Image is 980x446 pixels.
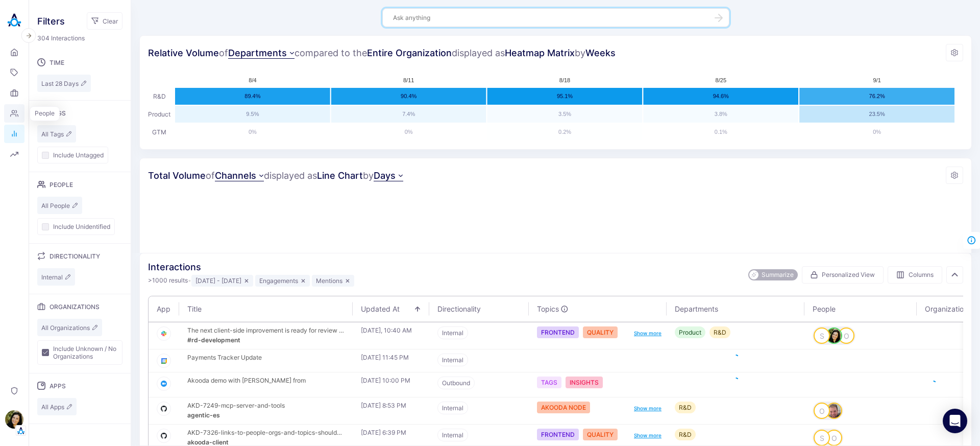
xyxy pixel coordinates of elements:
td: [DATE] 8:53 PM [353,397,429,425]
button: S [814,327,830,344]
text: 8/4 [249,77,256,83]
a: person badge [814,430,826,446]
div: R&D [675,402,696,413]
text: 8/18 [559,77,570,83]
div: TAGS [537,377,561,388]
div: R&D [709,326,730,338]
a: AKD-7326-links-to-people-orgs-and-topics-should-open-in-a-new-tabakooda-client [187,429,345,446]
button: Include Unidentified [42,223,110,230]
h4: Filters [37,16,65,27]
button: Ilana Djemal [826,327,842,344]
a: topic badge [537,429,579,440]
div: FRONTEND [537,429,579,440]
td: [DATE] 11:45 PM [353,349,429,372]
th: People [804,296,917,322]
button: dropdown-button-Channels [215,170,264,181]
a: person badge [814,327,826,344]
div: S [815,431,829,445]
button: Personalized View [802,266,884,284]
button: dropdown-button-Departments [228,48,295,59]
td: [DATE] 10:00 PM [353,372,429,397]
span: Payments Tracker Update [187,354,262,361]
div: Open Intercom Messenger [943,409,967,433]
div: Go to person's profile [826,403,842,419]
span: bullet space [188,274,191,287]
div: Outbound [437,377,475,389]
span: Organizations [50,303,100,311]
a: topic badge [566,377,603,388]
button: O [838,327,854,344]
th: Departments [667,296,804,322]
button: Columns [888,266,942,284]
span: People [50,181,73,189]
div: Go to person's profile [814,403,830,419]
button: Show more [634,402,659,415]
div: O [827,431,841,445]
div: Product [148,105,170,123]
img: Slack [159,329,168,338]
span: Tags [50,109,66,117]
a: person badge [838,327,850,344]
div: Remove filter [191,275,253,287]
span: Weeks [585,48,616,58]
div: O [839,328,853,343]
div: INSIGHTS [566,377,603,388]
text: 8/25 [716,77,726,83]
img: Ilana Djemal [5,410,23,429]
img: Github [159,404,168,413]
span: Include Untagged [53,151,104,159]
div: Go to person's profile [826,430,842,446]
a: person badge [826,430,838,446]
button: Show more [634,429,659,442]
img: Ilana Djemal [827,328,841,343]
text: 76.2% [869,93,885,100]
div: AKOODA NODE [537,402,590,413]
img: Github [159,431,168,440]
text: 0% [249,129,257,135]
div: Remove filter [255,275,310,287]
div: akooda-client [187,438,229,446]
a: Akooda demo with [PERSON_NAME] from [187,377,345,386]
a: person badge [814,403,826,419]
text: 94.6% [713,93,729,100]
text: 7.4% [402,111,415,118]
div: Internal [437,326,468,339]
a: topic badge [537,402,590,413]
div: Summarize [762,271,794,278]
span: Line Chart [317,170,363,181]
button: Aviad Pines [826,403,842,419]
div: of compared to the displayed as by [148,47,616,58]
button: Show more [634,326,659,340]
a: topic badge [583,326,618,338]
div: Product [675,326,705,338]
div: Go to person's profile [814,327,830,344]
div: R&D [148,87,170,105]
th: Directionality [429,296,529,322]
div: Remove filter [312,275,354,287]
button: dropdown-button-Days [374,170,403,181]
img: Aviad Pines [827,404,841,418]
img: Google Calendar [159,356,168,365]
button: Ilana DjemalTenant Logo [4,406,24,436]
div: Go to person's profile [826,327,842,344]
div: of displayed as by [148,170,403,181]
span: Heatmap Matrix [505,48,575,58]
span: >1000 results [148,274,744,287]
span: Include Unidentified [53,223,110,230]
div: O [815,404,829,418]
a: AKD-7249-mcp-server-and-toolsagentic-es [187,402,345,419]
span: AKD-7326-links-to-people-orgs-and-topics-should-open-in-a-new-tab [187,429,397,436]
button: Clear [87,12,122,30]
a: person badge [826,403,838,419]
text: 9.5% [246,111,259,118]
div: QUALITY [583,429,618,440]
div: R&D [675,429,696,440]
div: Topics [537,304,559,313]
span: AKD-7249-mcp-server-and-tools [187,402,285,409]
a: topic badge [583,429,618,440]
span: Directionality [50,252,100,260]
img: Tenant Logo [16,426,26,436]
button: Include Untagged [42,151,104,159]
text: 9/1 [873,77,881,83]
span: Updated At [361,304,414,313]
